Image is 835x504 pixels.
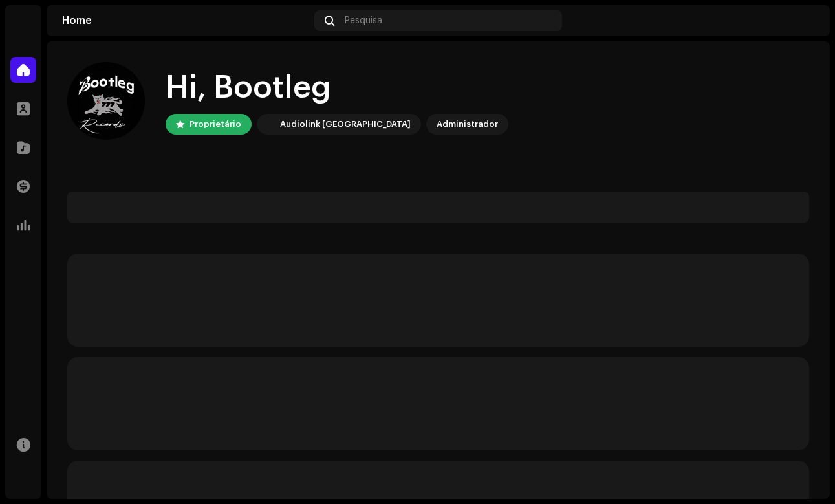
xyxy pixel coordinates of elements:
[437,116,498,132] div: Administrador
[190,116,241,132] div: Proprietário
[67,62,145,140] img: d6c61204-3b24-4ab3-aa17-e468c1c07499
[166,67,508,109] div: Hi, Bootleg
[259,116,275,132] img: 730b9dfe-18b5-4111-b483-f30b0c182d82
[280,116,411,132] div: Audiolink [GEOGRAPHIC_DATA]
[62,16,309,26] div: Home
[345,16,382,26] span: Pesquisa
[794,10,814,31] img: d6c61204-3b24-4ab3-aa17-e468c1c07499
